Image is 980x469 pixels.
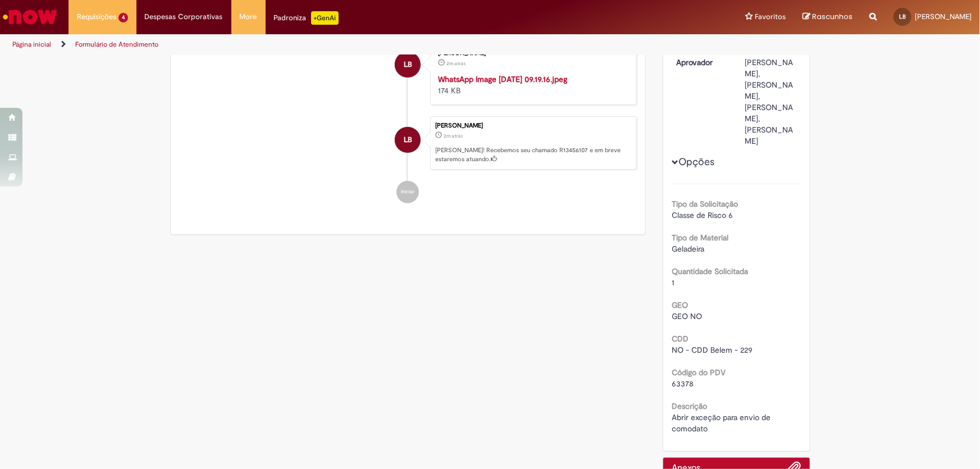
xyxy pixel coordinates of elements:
b: CDD [672,334,689,344]
img: ServiceNow [1,6,59,28]
span: NO - CDD Belem - 229 [672,345,753,355]
span: Requisições [77,11,116,22]
div: 174 KB [438,74,625,96]
span: More [240,11,257,22]
div: [PERSON_NAME], [PERSON_NAME], [PERSON_NAME], [PERSON_NAME] [745,57,797,147]
span: LB [899,13,906,20]
time: 28/08/2025 09:20:48 [444,133,463,139]
p: +GenAi [311,11,339,25]
span: Geladeira [672,244,704,254]
a: Rascunhos [803,12,853,22]
div: Padroniza [274,11,339,25]
span: 2m atrás [444,133,463,139]
div: Leônidas Barros [395,127,421,153]
b: Descrição [672,401,707,411]
li: Leônidas Barros [179,116,637,170]
span: 2m atrás [446,60,466,67]
span: 63378 [672,379,694,389]
b: Quantidade Solicitada [672,266,748,276]
a: WhatsApp Image [DATE] 09.19.16.jpeg [438,74,567,84]
span: LB [404,126,412,153]
a: Página inicial [12,40,51,49]
span: Rascunhos [812,11,853,22]
dt: Aprovador [668,57,737,68]
b: GEO [672,300,688,310]
a: Formulário de Atendimento [75,40,158,49]
span: Classe de Risco 6 [672,210,733,220]
p: [PERSON_NAME]! Recebemos seu chamado R13456107 e em breve estaremos atuando. [435,146,631,163]
span: Abrir exceção para envio de comodato [672,412,773,434]
b: Tipo de Material [672,233,728,243]
b: Tipo da Solicitação [672,199,738,209]
ul: Trilhas de página [8,34,645,55]
span: LB [404,51,412,78]
b: Código do PDV [672,367,726,377]
span: GEO NO [672,311,702,321]
span: Favoritos [755,11,786,22]
span: Despesas Corporativas [145,11,223,22]
span: 4 [118,13,128,22]
span: 1 [672,277,674,288]
div: [PERSON_NAME] [435,122,631,129]
div: Leônidas Barros [395,52,421,78]
ul: Histórico de tíquete [179,30,637,215]
span: [PERSON_NAME] [915,12,972,21]
time: 28/08/2025 09:20:47 [446,60,466,67]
